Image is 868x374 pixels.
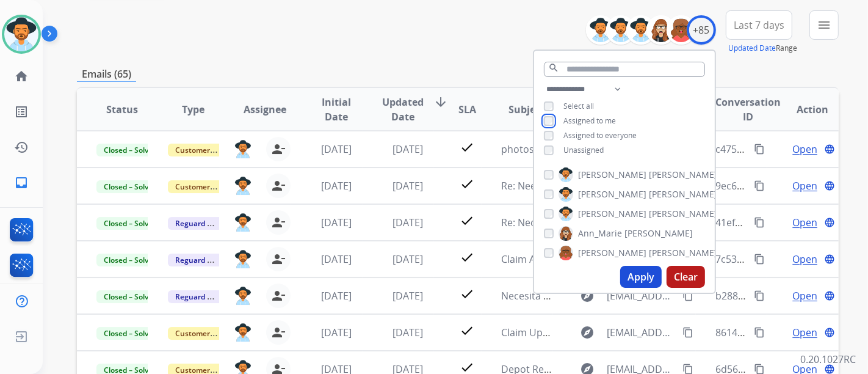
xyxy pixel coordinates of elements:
[271,252,286,266] mat-icon: person_remove
[508,102,544,117] span: Subject
[682,327,693,338] mat-icon: content_copy
[433,95,448,109] mat-icon: arrow_downward
[234,213,251,232] img: agent-avatar
[183,102,205,117] span: Type
[234,140,251,158] img: agent-avatar
[792,215,817,230] span: Open
[271,288,286,303] mat-icon: person_remove
[754,180,765,191] mat-icon: content_copy
[271,215,286,230] mat-icon: person_remove
[321,326,352,339] span: [DATE]
[501,216,660,229] span: Re: Necesita información adicional
[392,216,423,229] span: [DATE]
[14,175,29,190] mat-icon: inbox
[244,102,286,117] span: Assignee
[607,325,676,340] span: [EMAIL_ADDRESS][DOMAIN_NAME]
[548,62,559,73] mat-icon: search
[792,288,817,303] span: Open
[754,144,765,155] mat-icon: content_copy
[817,18,831,32] mat-icon: menu
[578,169,646,181] span: [PERSON_NAME]
[96,180,164,193] span: Closed – Solved
[754,254,765,265] mat-icon: content_copy
[501,326,679,339] span: Claim Update: Parts ordered for repair
[168,290,223,303] span: Reguard CS
[382,95,424,124] span: Updated Date
[580,325,595,340] mat-icon: explore
[96,254,164,266] span: Closed – Solved
[824,327,835,338] mat-icon: language
[392,142,423,156] span: [DATE]
[726,10,792,40] button: Last 7 days
[168,180,247,193] span: Customer Support
[271,178,286,193] mat-icon: person_remove
[792,252,817,266] span: Open
[321,252,352,266] span: [DATE]
[392,179,423,193] span: [DATE]
[168,144,247,156] span: Customer Support
[578,188,646,200] span: [PERSON_NAME]
[96,327,164,340] span: Closed – Solved
[754,217,765,228] mat-icon: content_copy
[578,208,646,220] span: [PERSON_NAME]
[501,252,574,266] span: Claim Approved
[4,17,38,51] img: avatar
[321,216,352,229] span: [DATE]
[234,177,251,195] img: agent-avatar
[767,88,839,131] th: Action
[96,144,164,156] span: Closed – Solved
[580,288,595,303] mat-icon: explore
[728,43,776,53] button: Updated Date
[824,180,835,191] mat-icon: language
[792,325,817,340] span: Open
[460,323,474,338] mat-icon: check
[460,213,474,228] mat-icon: check
[234,250,251,268] img: agent-avatar
[392,326,423,339] span: [DATE]
[824,144,835,155] mat-icon: language
[14,105,29,119] mat-icon: list_alt
[563,101,594,111] span: Select all
[563,145,604,155] span: Unassigned
[14,69,29,84] mat-icon: home
[824,217,835,228] mat-icon: language
[501,179,649,193] span: Re: Need Additional Information
[734,23,784,28] span: Last 7 days
[460,140,474,155] mat-icon: check
[649,169,717,181] span: [PERSON_NAME]
[624,227,693,240] span: [PERSON_NAME]
[234,287,251,305] img: agent-avatar
[687,15,716,45] div: +85
[392,252,423,266] span: [DATE]
[578,247,646,259] span: [PERSON_NAME]
[754,327,765,338] mat-icon: content_copy
[106,102,138,117] span: Status
[168,327,247,340] span: Customer Support
[460,177,474,191] mat-icon: check
[728,43,797,53] span: Range
[607,288,676,303] span: [EMAIL_ADDRESS][DOMAIN_NAME]
[501,289,643,302] span: Necesita información adicional
[14,140,29,155] mat-icon: history
[392,289,423,302] span: [DATE]
[754,290,765,301] mat-icon: content_copy
[460,287,474,301] mat-icon: check
[321,179,352,193] span: [DATE]
[271,142,286,156] mat-icon: person_remove
[649,188,717,200] span: [PERSON_NAME]
[501,142,577,156] span: photos for claim
[649,247,717,259] span: [PERSON_NAME]
[234,323,251,342] img: agent-avatar
[682,290,693,301] mat-icon: content_copy
[715,95,781,124] span: Conversation ID
[460,250,474,265] mat-icon: check
[96,290,164,303] span: Closed – Solved
[578,227,622,240] span: Ann_Marie
[792,142,817,156] span: Open
[168,217,223,230] span: Reguard CS
[667,266,705,288] button: Clear
[620,266,662,288] button: Apply
[96,217,164,230] span: Closed – Solved
[321,289,352,302] span: [DATE]
[792,178,817,193] span: Open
